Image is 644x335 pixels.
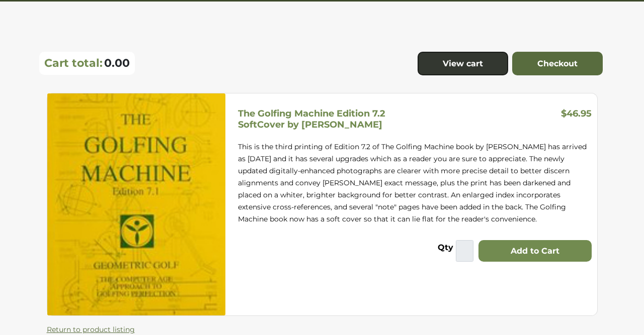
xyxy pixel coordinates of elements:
[104,56,130,70] span: 0.00
[478,240,592,262] button: Add to Cart
[238,108,385,130] h5: The Golfing Machine Edition 7.2 SoftCover by [PERSON_NAME]
[47,325,135,334] a: Return to product listing
[512,52,603,76] a: Checkout
[47,93,225,315] img: The Golfing Machine Edition 7.2 SoftCover by Homer Kelley
[238,141,592,225] p: This is the third printing of Edition 7.2 of The Golfing Machine book by [PERSON_NAME] has arrive...
[561,108,592,123] h3: $46.95
[438,241,453,257] label: Qty
[44,56,103,70] p: Cart total:
[418,52,508,76] a: View cart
